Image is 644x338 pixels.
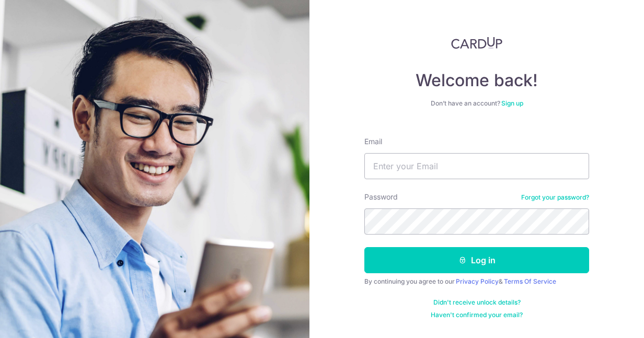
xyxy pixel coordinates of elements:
button: Log in [364,247,589,273]
a: Didn't receive unlock details? [433,298,521,307]
a: Sign up [501,99,523,107]
div: Don’t have an account? [364,99,589,108]
input: Enter your Email [364,153,589,179]
a: Privacy Policy [456,277,499,285]
label: Password [364,192,398,202]
a: Terms Of Service [504,277,556,285]
a: Haven't confirmed your email? [431,311,523,319]
img: CardUp Logo [451,37,502,49]
div: By continuing you agree to our & [364,277,589,286]
a: Forgot your password? [521,193,589,202]
h4: Welcome back! [364,70,589,91]
label: Email [364,136,382,147]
